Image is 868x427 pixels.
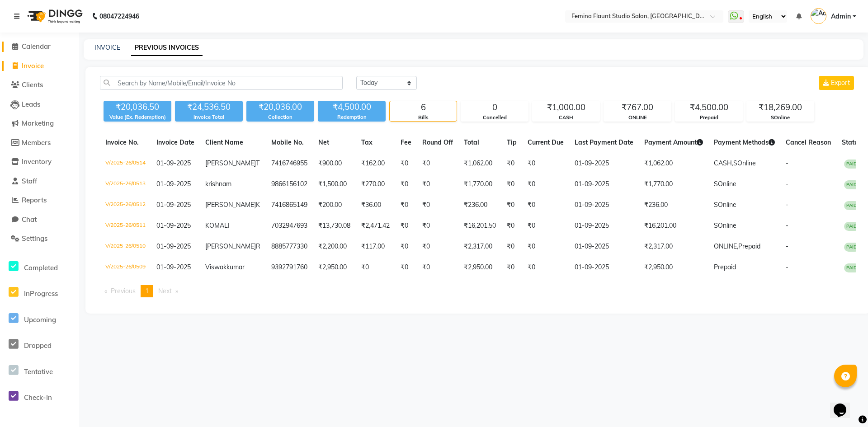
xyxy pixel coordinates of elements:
[501,153,522,174] td: ₹0
[569,236,639,257] td: 01-09-2025
[639,216,708,236] td: ₹16,201.00
[844,180,859,189] span: PAID
[24,341,52,350] span: Dropped
[522,236,569,257] td: ₹0
[533,101,599,114] div: ₹1,000.00
[464,138,479,146] span: Total
[569,195,639,216] td: 01-09-2025
[313,153,356,174] td: ₹900.00
[22,138,51,147] span: Members
[844,243,859,252] span: PAID
[501,195,522,216] td: ₹0
[256,242,260,250] span: R
[458,236,501,257] td: ₹2,317.00
[417,216,458,236] td: ₹0
[786,180,788,188] span: -
[458,195,501,216] td: ₹236.00
[205,242,256,250] span: [PERSON_NAME]
[24,315,56,324] span: Upcoming
[458,216,501,236] td: ₹16,201.50
[156,242,191,250] span: 01-09-2025
[156,138,194,146] span: Invoice Date
[714,201,736,209] span: SOnline
[246,113,314,121] div: Collection
[22,61,44,70] span: Invoice
[158,287,172,295] span: Next
[22,177,37,185] span: Staff
[842,138,861,146] span: Status
[458,174,501,195] td: ₹1,770.00
[156,159,191,167] span: 01-09-2025
[395,195,417,216] td: ₹0
[22,80,43,89] span: Clients
[2,176,77,187] a: Staff
[22,234,47,243] span: Settings
[100,216,151,236] td: V/2025-26/0511
[522,153,569,174] td: ₹0
[104,113,171,121] div: Value (Ex. Redemption)
[604,114,671,122] div: ONLINE
[533,114,599,122] div: CASH
[639,195,708,216] td: ₹236.00
[2,80,77,90] a: Clients
[100,153,151,174] td: V/2025-26/0514
[22,119,54,127] span: Marketing
[2,215,77,225] a: Chat
[714,180,736,188] span: SOnline
[422,138,453,146] span: Round Off
[401,138,411,146] span: Fee
[395,257,417,278] td: ₹0
[830,391,859,418] iframe: chat widget
[844,263,859,272] span: PAID
[738,242,760,250] span: Prepaid
[569,153,639,174] td: 01-09-2025
[104,101,171,113] div: ₹20,036.50
[318,101,386,113] div: ₹4,500.00
[501,257,522,278] td: ₹0
[501,174,522,195] td: ₹0
[256,159,259,167] span: T
[501,236,522,257] td: ₹0
[22,196,47,204] span: Reports
[205,180,226,188] span: krishna
[205,201,256,209] span: [PERSON_NAME]
[747,101,814,114] div: ₹18,269.00
[205,138,243,146] span: Client Name
[100,174,151,195] td: V/2025-26/0513
[844,160,859,169] span: PAID
[528,138,564,146] span: Current Due
[2,195,77,206] a: Reports
[461,114,528,122] div: Cancelled
[226,263,245,271] span: kumar
[639,153,708,174] td: ₹1,062.00
[639,236,708,257] td: ₹2,317.00
[395,153,417,174] td: ₹0
[395,174,417,195] td: ₹0
[714,138,775,146] span: Payment Methods
[356,174,395,195] td: ₹270.00
[2,42,77,52] a: Calendar
[22,157,52,166] span: Inventory
[318,138,329,146] span: Net
[569,257,639,278] td: 01-09-2025
[105,138,139,146] span: Invoice No.
[100,285,856,297] nav: Pagination
[786,201,788,209] span: -
[145,287,149,295] span: 1
[313,195,356,216] td: ₹200.00
[522,216,569,236] td: ₹0
[417,257,458,278] td: ₹0
[156,180,191,188] span: 01-09-2025
[266,216,313,236] td: 7032947693
[714,242,738,250] span: ONLINE,
[313,216,356,236] td: ₹13,730.08
[461,101,528,114] div: 0
[205,221,230,230] span: KOMALI
[639,257,708,278] td: ₹2,950.00
[675,114,742,122] div: Prepaid
[100,236,151,257] td: V/2025-26/0510
[844,222,859,231] span: PAID
[2,138,77,148] a: Members
[23,4,85,29] img: logo
[22,215,37,224] span: Chat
